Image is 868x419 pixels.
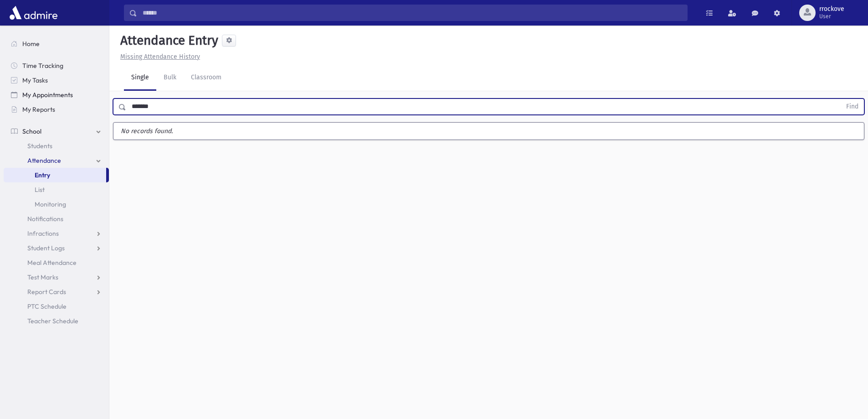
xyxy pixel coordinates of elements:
a: Report Cards [4,285,109,299]
a: Bulk [156,65,184,91]
span: Students [27,142,52,150]
a: My Appointments [4,88,109,102]
label: No records found. [113,123,864,140]
a: Notifications [4,212,109,226]
span: My Appointments [22,91,73,99]
span: Student Logs [27,244,65,252]
span: Notifications [27,215,63,223]
a: Monitoring [4,197,109,212]
a: My Tasks [4,73,109,88]
a: Single [124,65,156,91]
a: Infractions [4,226,109,241]
span: Meal Attendance [27,259,77,267]
a: PTC Schedule [4,299,109,314]
span: Report Cards [27,288,66,296]
span: Test Marks [27,273,58,281]
a: Student Logs [4,241,109,255]
span: User [819,13,844,20]
span: rrockove [819,5,844,13]
a: Teacher Schedule [4,314,109,328]
a: My Reports [4,102,109,117]
button: Find [841,99,864,114]
a: Time Tracking [4,58,109,73]
u: Missing Attendance History [120,53,200,61]
img: AdmirePro [7,4,60,22]
h5: Attendance Entry [117,33,218,48]
span: My Reports [22,105,55,114]
a: School [4,124,109,139]
a: Entry [4,168,106,182]
a: Students [4,139,109,153]
a: List [4,182,109,197]
span: Time Tracking [22,62,63,70]
a: Meal Attendance [4,255,109,270]
a: Test Marks [4,270,109,285]
span: PTC Schedule [27,302,67,310]
span: Infractions [27,229,59,238]
span: School [22,127,41,135]
a: Missing Attendance History [117,53,200,61]
span: Monitoring [35,200,66,208]
a: Attendance [4,153,109,168]
a: Home [4,36,109,51]
input: Search [137,5,687,21]
span: Entry [35,171,50,179]
span: Attendance [27,156,61,165]
span: Teacher Schedule [27,317,78,325]
span: My Tasks [22,76,48,84]
span: Home [22,40,40,48]
a: Classroom [184,65,229,91]
span: List [35,186,45,194]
